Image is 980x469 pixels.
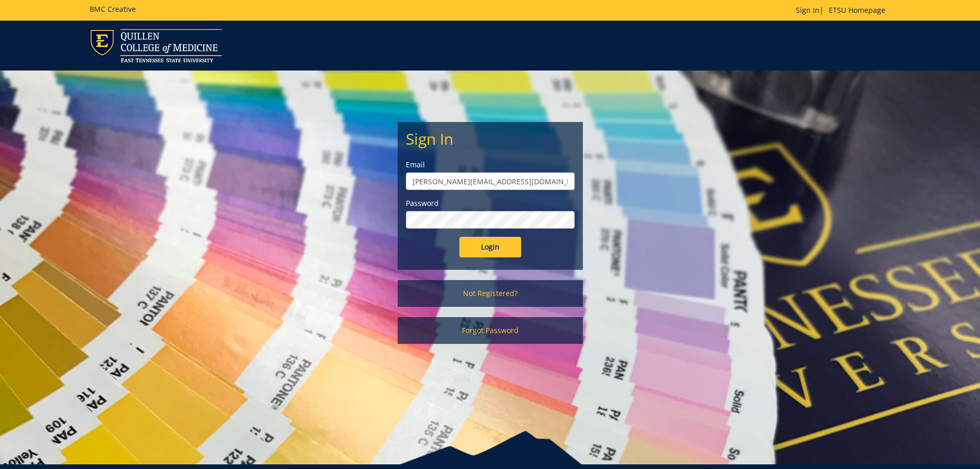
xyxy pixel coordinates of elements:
img: ETSU logo [90,29,222,62]
label: Email [406,160,575,170]
h5: BMC Creative [90,5,136,13]
p: | [796,5,890,15]
a: Not Registered? [398,280,583,307]
a: Sign In [796,5,819,15]
input: Login [459,237,521,257]
a: Forgot Password [398,317,583,344]
a: ETSU Homepage [824,5,890,15]
label: Password [406,198,575,209]
h2: Sign In [406,130,575,147]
